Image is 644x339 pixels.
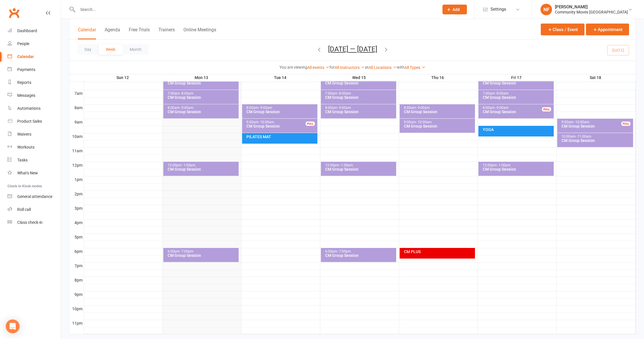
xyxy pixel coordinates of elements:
a: Automations [7,102,61,115]
th: 9pm [69,291,84,298]
a: Class kiosk mode [7,216,61,229]
span: - 8:00am [180,91,193,95]
div: CM Group Session [246,124,316,128]
div: Tasks [17,158,28,162]
div: Reports [17,80,31,85]
a: Calendar [7,50,61,63]
a: Waivers [7,128,61,141]
a: What's New [7,167,61,180]
div: 12:00pm [482,163,553,167]
a: Clubworx [7,6,21,20]
div: CM Group Session [325,253,395,257]
button: Add [442,5,467,14]
a: Tasks [7,154,61,167]
div: CM Group Session [561,124,632,128]
div: CM Group Session [325,110,395,114]
div: CM Group Session [404,110,474,114]
span: - 9:00am [416,106,430,110]
div: Open Intercom Messenger [6,319,20,333]
button: Day [77,44,99,55]
th: 10pm [69,305,84,313]
button: Week [99,44,122,55]
div: CM Group Session [167,167,237,171]
div: Class check-in [17,220,43,225]
th: 5pm [69,234,84,241]
a: Workouts [7,141,61,154]
span: - 7:00pm [180,249,193,253]
span: - 9:00am [258,106,272,110]
div: CM Group Session [482,167,553,171]
span: - 1:00pm [339,163,353,167]
span: Add [453,7,460,12]
span: - 8:00am [495,91,509,95]
div: YOGA [482,128,553,132]
div: Messages [17,93,35,98]
div: Dashboard [17,28,37,33]
div: CM Group Session [325,95,395,99]
button: Online Meetings [183,27,216,39]
div: NF [540,4,552,15]
span: - 9:00am [180,106,193,110]
div: 8:00am [246,106,316,110]
div: Workouts [17,145,34,149]
th: 1pm [69,176,84,183]
th: 8pm [69,277,84,284]
div: Automations [17,106,41,111]
span: - 9:00am [495,106,509,110]
div: FULL [621,122,630,126]
div: 12:00pm [325,163,395,167]
div: 8:00am [325,106,395,110]
th: 7am [69,90,84,97]
div: CM Group Session [482,81,553,85]
th: Sat 18 [556,74,636,81]
div: Payments [17,67,35,72]
span: - 1:00pm [497,163,511,167]
div: 7:00am [167,92,237,95]
div: CM Group Session [167,253,237,257]
span: - 7:00pm [337,249,351,253]
th: 8am [69,104,84,111]
span: - 11:00am [576,134,591,138]
th: 7pm [69,262,84,269]
span: - 10:00am [574,120,589,124]
div: CM Group Session [167,95,237,99]
div: [PERSON_NAME] [555,4,628,9]
div: 7:00am [482,92,553,95]
div: 8:00am [404,106,474,110]
a: Messages [7,89,61,102]
div: General attendance [17,194,52,199]
a: All Types [405,65,425,70]
th: 6pm [69,248,84,255]
span: - 8:00am [337,91,351,95]
th: Sun 12 [84,74,162,81]
button: [DATE] — [DATE] [328,45,377,53]
div: What's New [17,171,38,175]
strong: at [365,65,369,70]
th: 11am [69,147,84,155]
th: 12pm [69,162,84,169]
a: All events [307,65,329,70]
span: - 10:00am [258,120,274,124]
th: Thu 16 [399,74,478,81]
div: Community Moves [GEOGRAPHIC_DATA] [555,9,628,15]
th: 9am [69,119,84,126]
div: 6:00pm [167,250,237,253]
th: 2pm [69,190,84,198]
a: All Instructors [335,65,365,70]
th: 11pm [69,320,84,327]
button: Class / Event [541,24,584,35]
div: 10:00am [561,135,632,138]
span: - 10:00am [416,120,432,124]
strong: with [397,65,405,70]
th: 3pm [69,205,84,212]
input: Search... [76,5,435,14]
th: Wed 15 [320,74,399,81]
div: 8:00am [482,106,553,110]
button: Trainers [158,27,175,39]
div: FULL [306,122,315,126]
div: 6:00pm [325,250,395,253]
div: CM Group Session [404,124,474,128]
div: 12:00pm [167,163,237,167]
th: Fri 17 [478,74,556,81]
a: Product Sales [7,115,61,128]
